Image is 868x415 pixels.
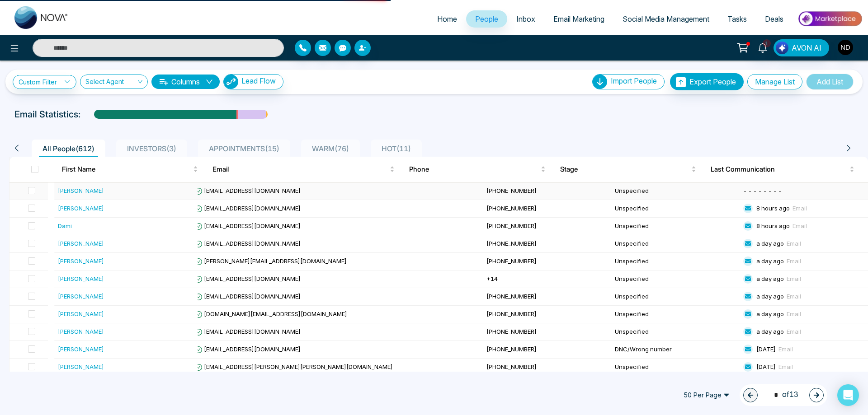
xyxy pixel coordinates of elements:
div: [PERSON_NAME] [58,292,104,301]
span: WARM ( 76 ) [308,144,353,153]
a: Home [428,10,466,28]
span: Email [793,205,807,212]
div: [PERSON_NAME] [58,204,104,213]
span: Tasks [727,14,747,23]
a: Tasks [718,10,756,28]
span: of 13 [769,389,798,401]
div: Open Intercom Messenger [837,384,859,406]
span: Email [212,164,388,175]
button: Columnsdown [151,75,220,89]
span: Email [778,345,793,353]
span: [PHONE_NUMBER] [486,240,537,247]
span: Phone [409,164,538,175]
span: a day ago [756,275,784,282]
span: [PHONE_NUMBER] [486,222,537,229]
span: People [475,14,498,23]
td: Unspecified [611,288,740,306]
span: [PHONE_NUMBER] [486,363,537,370]
span: [DOMAIN_NAME][EMAIL_ADDRESS][DOMAIN_NAME] [195,310,347,317]
a: People [466,10,507,28]
span: Email [787,328,801,335]
div: [PERSON_NAME] [58,239,104,248]
span: [PHONE_NUMBER] [486,345,537,353]
span: Email [778,363,793,370]
img: Lead Flow [776,42,788,54]
th: Last Communication [703,157,868,182]
a: Email Marketing [544,10,613,28]
div: [PERSON_NAME] [58,274,104,283]
span: Import People [611,76,657,85]
div: [PERSON_NAME] [58,256,104,266]
span: Home [437,14,457,23]
th: Phone [402,157,552,182]
img: Nova CRM Logo [14,6,69,29]
td: Unspecified [611,235,740,253]
div: [PERSON_NAME] [58,186,104,195]
span: All People ( 612 ) [39,144,98,153]
img: User Avatar [838,40,853,55]
span: Stage [560,164,689,175]
td: Unspecified [611,253,740,270]
a: 1 [752,39,774,55]
span: [EMAIL_ADDRESS][DOMAIN_NAME] [195,345,301,353]
a: Inbox [507,10,544,28]
span: [PHONE_NUMBER] [486,293,537,300]
th: Stage [553,157,703,182]
a: Lead FlowLead Flow [220,74,283,89]
p: Email Statistics: [14,107,80,121]
span: down [206,78,213,85]
button: Manage List [747,74,802,89]
span: Lead Flow [241,76,276,85]
span: AVON AI [792,42,821,53]
button: Export People [670,73,744,90]
span: [PHONE_NUMBER] [486,328,537,335]
span: Social Media Management [623,14,709,23]
span: [EMAIL_ADDRESS][DOMAIN_NAME] [195,328,301,335]
span: 50 Per Page [677,388,736,402]
div: [PERSON_NAME] [58,327,104,336]
span: [EMAIL_ADDRESS][DOMAIN_NAME] [195,187,301,194]
span: +14 [486,275,498,282]
span: HOT ( 11 ) [378,144,415,153]
span: [DATE] [756,345,776,353]
span: 8 hours ago [756,205,790,212]
img: Lead Flow [224,75,238,89]
span: a day ago [756,310,784,317]
span: First Name [62,164,191,175]
div: - - - - - - - - [743,186,864,195]
span: Email Marketing [553,14,604,23]
span: a day ago [756,293,784,300]
span: [PERSON_NAME][EMAIL_ADDRESS][DOMAIN_NAME] [195,257,347,265]
td: Unspecified [611,323,740,341]
td: Unspecified [611,306,740,323]
td: Unspecified [611,182,740,200]
span: Email [793,222,807,229]
a: Social Media Management [613,10,718,28]
span: Deals [765,14,783,23]
button: AVON AI [774,39,829,56]
button: Lead Flow [223,74,283,89]
div: Dami [58,221,72,230]
span: Email [787,257,801,265]
span: APPOINTMENTS ( 15 ) [205,144,283,153]
span: a day ago [756,257,784,265]
td: Unspecified [611,200,740,218]
span: [EMAIL_ADDRESS][DOMAIN_NAME] [195,275,301,282]
span: [EMAIL_ADDRESS][PERSON_NAME][PERSON_NAME][DOMAIN_NAME] [195,363,393,370]
span: Email [787,293,801,300]
div: [PERSON_NAME] [58,345,104,354]
td: Unspecified [611,218,740,235]
span: [PHONE_NUMBER] [486,187,537,194]
span: Inbox [516,14,535,23]
a: Custom Filter [13,75,76,89]
span: [EMAIL_ADDRESS][DOMAIN_NAME] [195,293,301,300]
span: [EMAIL_ADDRESS][DOMAIN_NAME] [195,222,301,229]
span: [EMAIL_ADDRESS][DOMAIN_NAME] [195,240,301,247]
img: Market-place.gif [797,9,863,29]
span: a day ago [756,240,784,247]
span: 8 hours ago [756,222,790,229]
a: Deals [756,10,793,28]
span: Last Communication [711,164,848,175]
th: First Name [55,157,205,182]
span: Email [787,275,801,282]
